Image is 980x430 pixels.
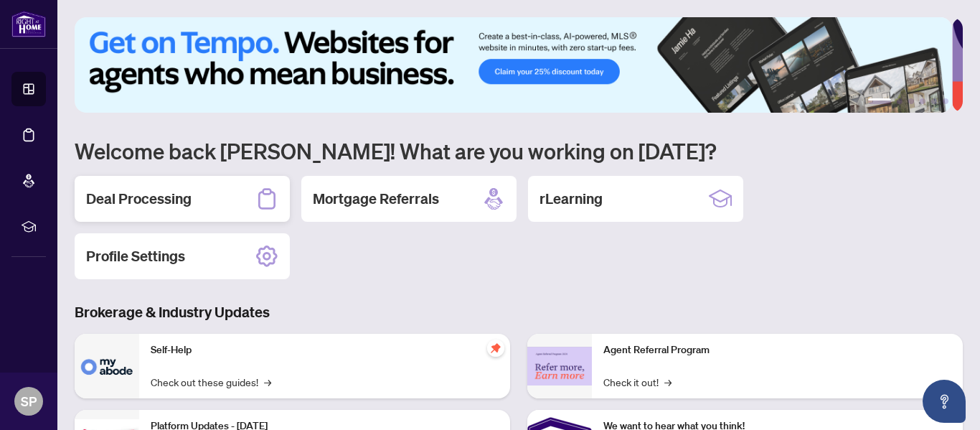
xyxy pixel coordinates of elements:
img: logo [11,11,46,37]
img: Agent Referral Program [527,347,592,386]
button: 4 [920,98,925,104]
h2: Profile Settings [86,246,185,266]
button: 1 [868,98,891,104]
button: 3 [908,98,914,104]
button: Open asap [923,380,966,423]
h3: Brokerage & Industry Updates [75,302,963,322]
p: Agent Referral Program [603,342,951,358]
button: 6 [943,98,948,104]
span: pushpin [487,340,504,357]
a: Check out these guides!→ [151,374,271,390]
span: → [664,374,672,390]
h2: Mortgage Referrals [313,189,439,209]
button: 5 [931,98,937,104]
button: 2 [897,98,903,104]
h2: Deal Processing [86,189,192,209]
p: Self-Help [151,342,499,358]
h2: rLearning [540,189,603,209]
img: Slide 0 [75,17,952,113]
a: Check it out!→ [603,374,672,390]
h1: Welcome back [PERSON_NAME]! What are you working on [DATE]? [75,137,963,164]
span: SP [21,391,37,411]
img: Self-Help [75,334,139,398]
span: → [264,374,271,390]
